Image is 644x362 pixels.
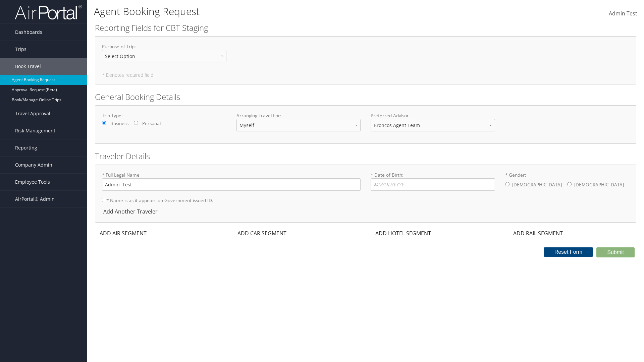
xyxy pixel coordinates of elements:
[15,24,42,41] span: Dashboards
[505,182,509,186] input: * Gender:[DEMOGRAPHIC_DATA][DEMOGRAPHIC_DATA]
[102,50,226,62] select: Purpose of Trip:
[110,120,128,127] label: Business
[609,10,637,17] span: Admin Test
[371,172,495,191] label: * Date of Birth:
[102,172,361,191] label: * Full Legal Name
[15,174,50,190] span: Employee Tools
[567,182,572,186] input: * Gender:[DEMOGRAPHIC_DATA][DEMOGRAPHIC_DATA]
[142,120,161,127] label: Personal
[371,229,434,237] div: ADD HOTEL SEGMENT
[15,157,52,173] span: Company Admin
[544,247,593,257] button: Reset Form
[102,194,213,206] label: * Name is as it appears on Government issued ID.
[102,73,629,77] h5: * Denotes required field
[102,198,106,202] input: * Name is as it appears on Government issued ID.
[95,91,636,103] h2: General Booking Details
[512,178,562,191] label: [DEMOGRAPHIC_DATA]
[574,178,624,191] label: [DEMOGRAPHIC_DATA]
[102,178,361,191] input: * Full Legal Name
[15,58,41,75] span: Book Travel
[508,229,566,237] div: ADD RAIL SEGMENT
[15,41,26,58] span: Trips
[233,229,290,237] div: ADD CAR SEGMENT
[596,247,635,257] button: Submit
[15,139,37,156] span: Reporting
[371,178,495,191] input: * Date of Birth:
[102,43,226,68] label: Purpose of Trip :
[102,207,161,216] div: Add Another Traveler
[15,122,55,139] span: Risk Management
[95,150,636,162] h2: Traveler Details
[94,4,456,18] h1: Agent Booking Request
[236,112,361,119] label: Arranging Travel For:
[15,105,50,122] span: Travel Approval
[609,3,637,24] a: Admin Test
[15,4,82,20] img: airportal-logo.png
[371,112,495,119] label: Preferred Advisor
[95,22,636,34] h2: Reporting Fields for CBT Staging
[102,112,226,119] label: Trip Type:
[95,229,150,237] div: ADD AIR SEGMENT
[15,191,55,207] span: AirPortal® Admin
[505,172,630,192] label: * Gender:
